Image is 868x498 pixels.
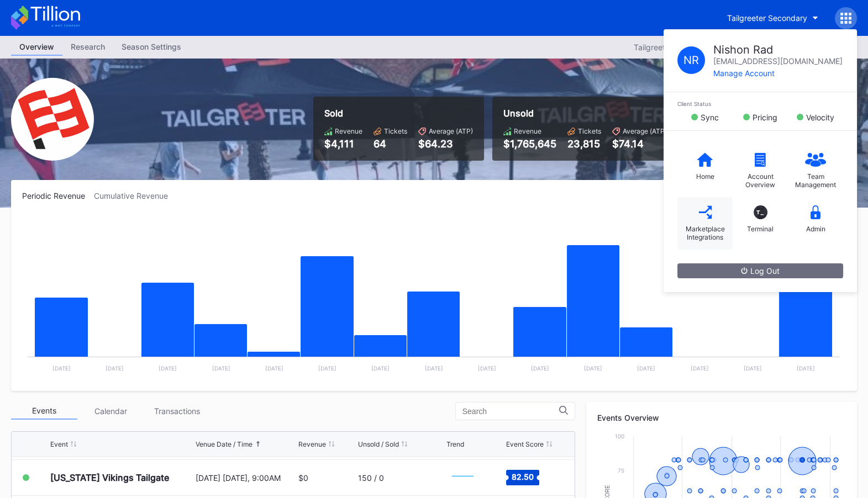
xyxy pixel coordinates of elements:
[713,68,843,78] div: Manage Account
[50,440,68,448] div: Event
[425,365,443,372] text: [DATE]
[623,127,667,135] div: Average (ATP)
[196,473,296,483] div: [DATE] [DATE], 9:00AM
[373,138,407,150] div: 64
[196,440,252,448] div: Venue Date / Time
[77,402,144,420] div: Calendar
[753,113,777,122] div: Pricing
[159,365,177,372] text: [DATE]
[144,402,210,420] div: Transactions
[50,472,169,483] div: [US_STATE] Vikings Tailgate
[531,365,549,372] text: [DATE]
[11,39,62,56] a: Overview
[384,127,407,135] div: Tickets
[806,225,825,233] div: Admin
[462,407,559,416] input: Search
[683,225,727,241] div: Marketplace Integrations
[324,138,362,150] div: $4,111
[11,402,77,420] div: Events
[677,46,705,74] div: N R
[797,365,815,372] text: [DATE]
[11,78,94,161] img: Tailgreeter_Secondary.png
[212,365,230,372] text: [DATE]
[106,365,124,372] text: [DATE]
[696,172,714,181] div: Home
[113,39,190,55] div: Season Settings
[691,365,709,372] text: [DATE]
[628,40,751,55] button: Tailgreeter Secondary 2025
[478,365,496,372] text: [DATE]
[793,172,838,189] div: Team Management
[324,108,473,119] div: Sold
[727,13,807,23] div: Tailgreeter Secondary
[446,464,479,491] svg: Chart title
[94,191,177,200] div: Cumulative Revenue
[265,365,283,372] text: [DATE]
[512,472,534,481] text: 82.50
[22,214,845,380] svg: Chart title
[634,43,735,52] div: Tailgreeter Secondary 2025
[747,225,774,233] div: Terminal
[713,43,843,56] div: Nishon Rad
[446,440,464,448] div: Trend
[514,127,541,135] div: Revenue
[298,440,326,448] div: Revenue
[701,113,719,122] div: Sync
[597,413,846,422] div: Events Overview
[335,127,362,135] div: Revenue
[713,56,843,66] div: [EMAIL_ADDRESS][DOMAIN_NAME]
[578,127,601,135] div: Tickets
[318,365,336,372] text: [DATE]
[806,113,834,122] div: Velocity
[719,8,827,28] button: Tailgreeter Secondary
[612,138,667,150] div: $74.14
[358,440,399,448] div: Unsold / Sold
[741,266,780,276] div: Log Out
[738,172,782,189] div: Account Overview
[418,138,473,150] div: $64.23
[62,39,113,55] div: Research
[62,39,113,56] a: Research
[429,127,473,135] div: Average (ATP)
[584,365,602,372] text: [DATE]
[754,205,767,219] div: T_
[52,365,71,372] text: [DATE]
[637,365,655,372] text: [DATE]
[677,100,843,107] div: Client Status
[618,467,624,474] text: 75
[298,473,308,483] div: $0
[506,440,544,448] div: Event Score
[615,433,624,439] text: 100
[113,39,190,56] a: Season Settings
[567,138,601,150] div: 23,815
[371,365,390,372] text: [DATE]
[503,108,667,119] div: Unsold
[22,191,94,200] div: Periodic Revenue
[358,473,384,483] div: 150 / 0
[503,138,556,150] div: $1,765,645
[677,263,843,278] button: Log Out
[744,365,762,372] text: [DATE]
